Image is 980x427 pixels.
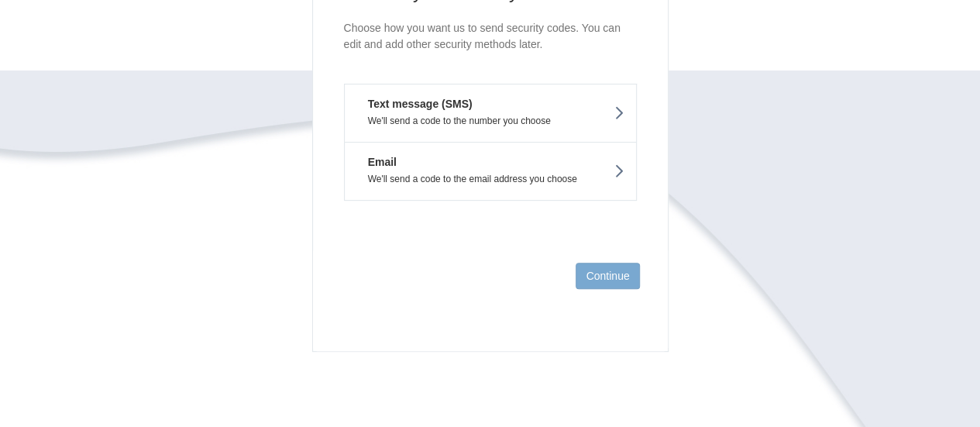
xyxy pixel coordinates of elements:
button: EmailWe'll send a code to the email address you choose [344,142,637,201]
em: Text message (SMS) [356,96,473,112]
p: We'll send a code to the email address you choose [356,174,624,184]
button: Continue [576,263,639,289]
p: We'll send a code to the number you choose [356,115,624,126]
p: Choose how you want us to send security codes. You can edit and add other security methods later. [344,20,637,53]
button: Text message (SMS)We'll send a code to the number you choose [344,84,637,142]
em: Email [356,154,397,170]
